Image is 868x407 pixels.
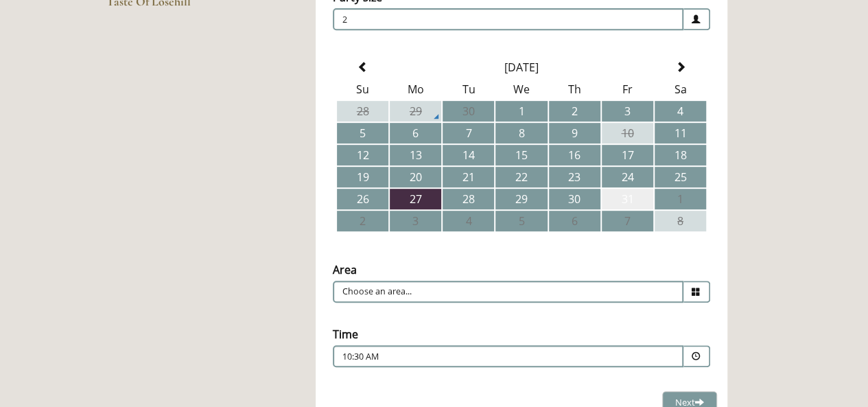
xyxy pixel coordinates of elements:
td: 22 [495,167,547,187]
th: Su [337,79,388,100]
td: 3 [390,211,441,231]
td: 6 [390,123,441,143]
td: 16 [549,145,600,165]
td: 2 [337,211,388,231]
td: 21 [443,167,494,187]
th: Sa [655,79,706,100]
td: 27 [390,189,441,209]
td: 24 [602,167,653,187]
th: Tu [443,79,494,100]
td: 7 [602,211,653,231]
td: 30 [443,101,494,121]
td: 2 [549,101,600,121]
td: 20 [390,167,441,187]
span: 2 [333,8,683,30]
td: 6 [549,211,600,231]
td: 28 [443,189,494,209]
td: 14 [443,145,494,165]
td: 17 [602,145,653,165]
td: 10 [602,123,653,143]
td: 31 [602,189,653,209]
td: 1 [495,101,547,121]
td: 19 [337,167,388,187]
td: 15 [495,145,547,165]
td: 26 [337,189,388,209]
td: 8 [655,211,706,231]
label: Time [333,327,358,342]
td: 23 [549,167,600,187]
td: 12 [337,145,388,165]
td: 4 [443,211,494,231]
td: 29 [390,101,441,121]
td: 5 [495,211,547,231]
label: Area [333,262,357,277]
td: 11 [655,123,706,143]
td: 7 [443,123,494,143]
td: 29 [495,189,547,209]
td: 28 [337,101,388,121]
th: We [495,79,547,100]
td: 3 [602,101,653,121]
td: 8 [495,123,547,143]
th: Th [549,79,600,100]
td: 5 [337,123,388,143]
th: Select Month [390,57,653,78]
td: 4 [655,101,706,121]
p: 10:30 AM [342,351,591,363]
td: 1 [655,189,706,209]
td: 13 [390,145,441,165]
td: 9 [549,123,600,143]
td: 25 [655,167,706,187]
span: Previous Month [357,62,368,73]
span: Next Month [675,62,685,73]
th: Mo [390,79,441,100]
td: 18 [655,145,706,165]
td: 30 [549,189,600,209]
th: Fr [602,79,653,100]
